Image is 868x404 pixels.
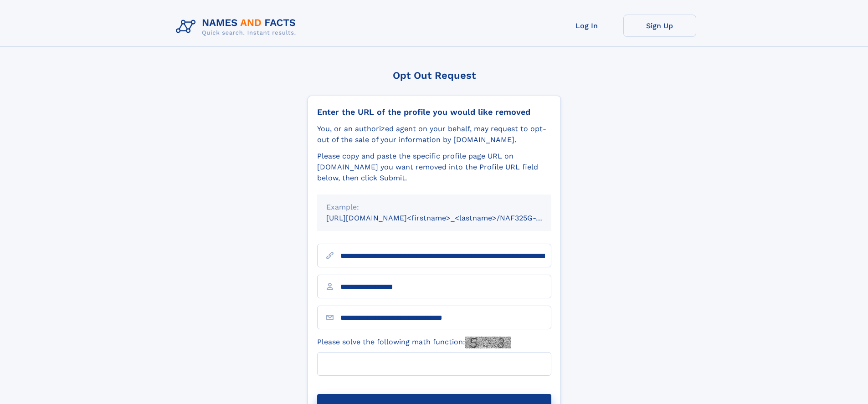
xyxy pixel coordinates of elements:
[317,151,551,184] div: Please copy and paste the specific profile page URL on [DOMAIN_NAME] you want removed into the Pr...
[317,337,511,348] label: Please solve the following math function:
[623,15,696,37] a: Sign Up
[317,107,551,117] div: Enter the URL of the profile you would like removed
[308,70,561,81] div: Opt Out Request
[172,15,303,39] img: Logo Names and Facts
[317,123,551,145] div: You, or an authorized agent on your behalf, may request to opt-out of the sale of your informatio...
[326,202,542,213] div: Example:
[550,15,623,37] a: Log In
[326,214,569,222] small: [URL][DOMAIN_NAME]<firstname>_<lastname>/NAF325G-xxxxxxxx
